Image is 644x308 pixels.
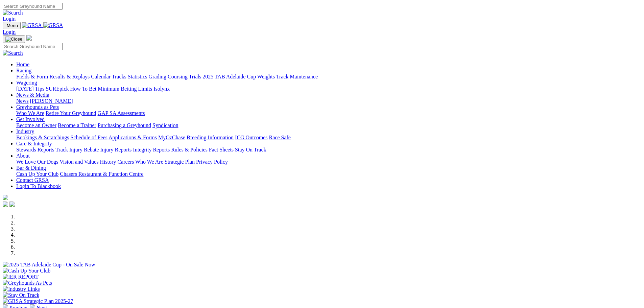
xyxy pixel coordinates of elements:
a: Minimum Betting Limits [98,86,152,92]
a: Trials [189,74,201,79]
a: About [16,153,30,159]
a: ICG Outcomes [235,135,267,140]
a: Integrity Reports [133,147,170,152]
img: logo-grsa-white.png [26,35,32,41]
img: GRSA Strategic Plan 2025-27 [3,298,73,304]
a: Cash Up Your Club [16,171,58,177]
div: Bar & Dining [16,171,641,177]
a: History [100,159,116,165]
div: About [16,159,641,165]
a: Isolynx [153,86,170,92]
a: Racing [16,68,31,73]
a: Retire Your Greyhound [46,110,96,116]
a: Chasers Restaurant & Function Centre [60,171,143,177]
img: GRSA [43,22,63,28]
a: Stewards Reports [16,147,54,152]
a: Become an Owner [16,122,56,128]
a: Privacy Policy [196,159,228,165]
div: Wagering [16,86,641,92]
img: facebook.svg [3,202,8,207]
a: Fact Sheets [209,147,234,152]
a: Tracks [112,74,126,79]
a: MyOzChase [158,135,185,140]
img: Search [3,50,23,56]
a: Industry [16,128,34,134]
a: Vision and Values [59,159,98,165]
a: Login [3,16,16,22]
img: Search [3,10,23,16]
a: Track Injury Rebate [55,147,99,152]
a: How To Bet [70,86,97,92]
img: Close [5,37,22,42]
img: logo-grsa-white.png [3,195,8,200]
a: [DATE] Tips [16,86,44,92]
a: Calendar [91,74,111,79]
a: Grading [149,74,166,79]
img: Greyhounds As Pets [3,280,52,286]
a: Track Maintenance [276,74,318,79]
img: twitter.svg [9,202,15,207]
a: Injury Reports [100,147,132,152]
img: GRSA [22,22,42,28]
div: Racing [16,74,641,80]
a: SUREpick [46,86,69,92]
a: Who We Are [135,159,163,165]
div: Care & Integrity [16,147,641,153]
a: Race Safe [269,135,290,140]
a: Breeding Information [187,135,234,140]
a: Bar & Dining [16,165,46,171]
button: Toggle navigation [3,35,25,43]
a: Careers [117,159,134,165]
a: Syndication [152,122,178,128]
img: Cash Up Your Club [3,268,50,274]
a: Get Involved [16,116,45,122]
button: Toggle navigation [3,22,21,29]
a: Home [16,62,29,67]
a: News [16,98,28,104]
input: Search [3,43,63,50]
img: Stay On Track [3,292,39,298]
a: Login To Blackbook [16,183,61,189]
a: Greyhounds as Pets [16,104,59,110]
a: Bookings & Scratchings [16,135,69,140]
a: Applications & Forms [109,135,157,140]
img: IER REPORT [3,274,39,280]
a: We Love Our Dogs [16,159,58,165]
a: GAP SA Assessments [98,110,145,116]
a: Fields & Form [16,74,48,79]
div: News & Media [16,98,641,104]
a: Statistics [128,74,147,79]
a: News & Media [16,92,49,98]
a: Wagering [16,80,37,86]
a: Become a Trainer [58,122,96,128]
div: Greyhounds as Pets [16,110,641,116]
div: Industry [16,135,641,141]
a: Purchasing a Greyhound [98,122,151,128]
input: Search [3,3,63,10]
a: Who We Are [16,110,44,116]
a: [PERSON_NAME] [30,98,73,104]
a: Care & Integrity [16,141,52,146]
img: Industry Links [3,286,40,292]
a: Coursing [168,74,188,79]
a: Stay On Track [235,147,266,152]
span: Menu [7,23,18,28]
div: Get Involved [16,122,641,128]
a: Strategic Plan [165,159,195,165]
a: Schedule of Fees [70,135,107,140]
a: Weights [257,74,275,79]
a: Results & Replays [49,74,90,79]
a: 2025 TAB Adelaide Cup [202,74,256,79]
a: Contact GRSA [16,177,49,183]
img: 2025 TAB Adelaide Cup - On Sale Now [3,262,95,268]
a: Rules & Policies [171,147,208,152]
a: Login [3,29,16,35]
